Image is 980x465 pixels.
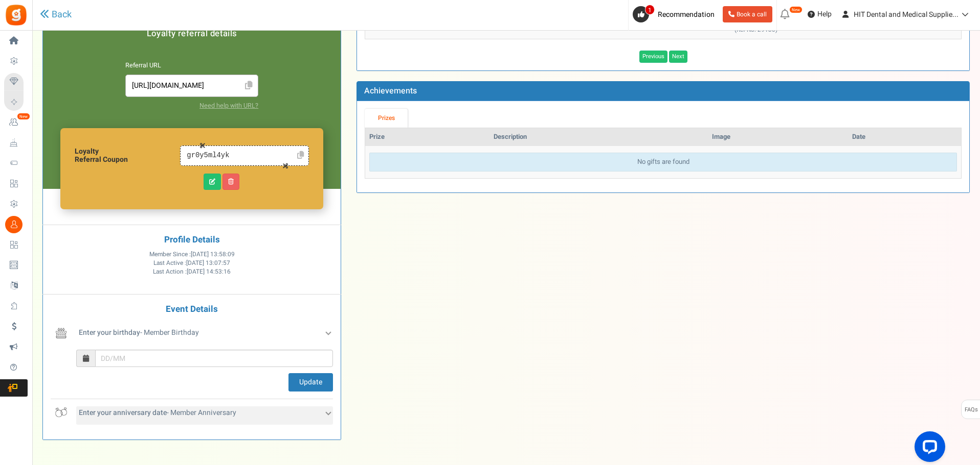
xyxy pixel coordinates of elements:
th: Image [708,128,848,146]
span: - Member Birthday [79,327,199,338]
span: 1 [645,5,655,15]
span: Help [815,9,832,19]
button: Update [288,373,333,391]
span: - Member Anniversary [79,407,236,418]
a: Back [40,8,72,21]
a: Previous [639,51,667,63]
a: Click to Copy [293,148,307,164]
span: [DATE] 14:53:16 [187,267,231,276]
h6: Loyalty Referral Coupon [75,148,180,163]
span: FAQs [964,400,978,420]
span: HIT Dental and Medical Supplie... [854,9,959,20]
th: Date [848,128,961,146]
h5: Loyalty referral details [53,29,330,38]
em: New [789,6,803,13]
a: Prizes [365,109,408,128]
img: Gratisfaction [5,4,28,27]
h4: Profile Details [51,235,333,245]
a: Next [669,51,687,63]
b: Enter your birthday [79,327,140,338]
span: [DATE] 13:07:57 [186,259,230,267]
span: [DATE] 13:58:09 [191,250,235,259]
div: No gifts are found [369,153,957,172]
th: Prize [365,128,489,146]
span: Last Active : [153,259,230,267]
th: Description [489,128,708,146]
a: 1 Recommendation [633,6,719,22]
a: Help [804,6,836,22]
span: Last Action : [153,267,231,276]
b: Enter your anniversary date [79,407,167,418]
a: Need help with URL? [199,101,258,110]
a: New [4,114,28,131]
h4: Event Details [51,305,333,314]
b: Achievements [364,85,417,97]
span: Member Since : [149,250,235,259]
a: Book a call [723,6,772,22]
span: Click to Copy [240,77,257,95]
h6: Referral URL [125,62,258,69]
span: Recommendation [658,9,715,20]
em: New [17,113,30,120]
